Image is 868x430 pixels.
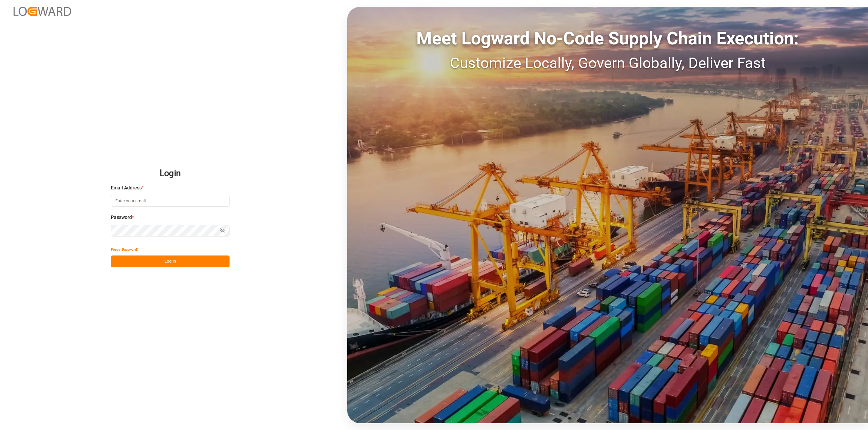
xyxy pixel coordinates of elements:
div: Customize Locally, Govern Globally, Deliver Fast [347,52,868,74]
h2: Login [111,163,230,184]
div: Meet Logward No-Code Supply Chain Execution: [347,25,868,52]
span: Email Address [111,184,142,191]
button: Log In [111,255,230,267]
button: Forgot Password? [111,244,139,255]
input: Enter your email [111,195,230,207]
span: Password [111,214,132,221]
img: Logward_new_orange.png [14,7,71,16]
